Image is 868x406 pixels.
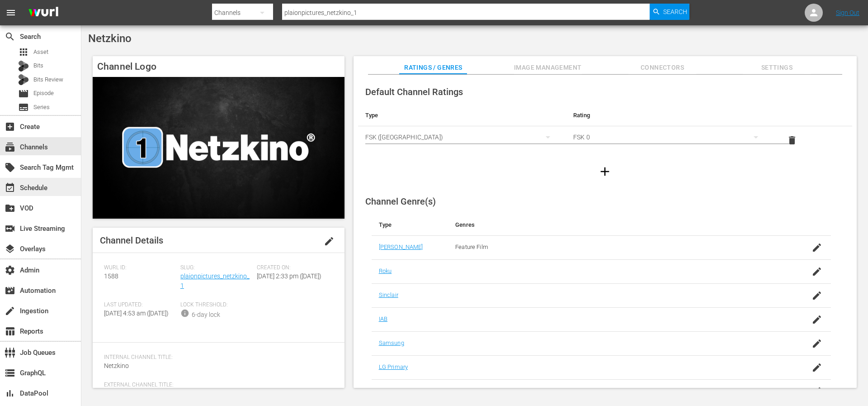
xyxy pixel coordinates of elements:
[100,235,163,246] span: Channel Details
[781,129,803,151] button: delete
[5,368,15,378] span: GraphQL
[743,62,811,73] span: Settings
[5,306,15,316] span: Ingestion
[379,291,398,298] a: Sinclair
[33,103,50,112] span: Series
[192,310,220,320] div: 6-day lock
[5,326,15,337] span: Reports
[18,61,29,72] div: Bits
[379,363,408,370] a: LG Primary
[18,47,29,57] span: Asset
[93,56,344,77] h4: Channel Logo
[18,88,29,99] span: Episode
[33,89,54,98] span: Episode
[379,267,392,274] a: Roku
[104,301,176,309] span: Last Updated:
[365,86,463,97] span: Default Channel Ratings
[18,74,29,85] div: Bits Review
[5,7,16,18] span: menu
[5,142,15,153] span: Channels
[104,382,329,389] span: External Channel Title:
[372,214,448,236] th: Type
[88,32,132,45] span: Netzkino
[180,264,252,272] span: Slug:
[180,272,250,289] a: plaionpictures_netzkino_1
[104,354,329,361] span: Internal Channel Title:
[5,285,15,296] span: Automation
[358,105,852,154] table: simple table
[33,75,63,84] span: Bits Review
[399,62,467,73] span: Ratings / Genres
[257,272,321,280] span: [DATE] 2:33 pm ([DATE])
[5,244,15,254] span: Overlays
[358,105,566,126] th: Type
[18,102,29,113] span: Series
[33,61,43,70] span: Bits
[22,2,65,24] img: ans4CAIJ8jUAAAAAAAAAAAAAAAAAAAAAAAAgQb4GAAAAAAAAAAAAAAAAAAAAAAAAJMjXAAAAAAAAAAAAAAAAAAAAAAAAgAT5G...
[379,387,415,394] a: LG Secondary
[836,9,859,16] a: Sign Out
[5,162,15,173] span: Search Tag Mgmt
[104,362,129,369] span: Netzkino
[257,264,329,272] span: Created On:
[104,272,118,280] span: 1588
[93,77,344,219] img: Netzkino
[365,196,436,207] span: Channel Genre(s)
[566,105,774,126] th: Rating
[104,310,169,317] span: [DATE] 4:53 am ([DATE])
[180,309,189,318] span: info
[5,31,15,42] span: Search
[324,236,335,247] span: edit
[650,4,689,20] button: Search
[5,223,15,234] span: Live Streaming
[5,265,15,276] span: Admin
[5,203,15,214] span: VOD
[448,214,780,236] th: Genres
[379,315,387,322] a: IAB
[573,124,767,150] div: FSK 0
[5,347,15,358] span: Job Queues
[379,339,404,346] a: Samsung
[5,182,15,193] span: Schedule
[514,62,582,73] span: Image Management
[180,301,252,309] span: Lock Threshold:
[663,4,687,20] span: Search
[33,48,48,57] span: Asset
[365,124,559,150] div: FSK ([GEOGRAPHIC_DATA])
[787,135,797,146] span: delete
[5,388,15,399] span: DataPool
[379,244,423,250] a: [PERSON_NAME]
[104,264,176,272] span: Wurl ID:
[5,121,15,132] span: Create
[628,62,696,73] span: Connectors
[318,230,340,252] button: edit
